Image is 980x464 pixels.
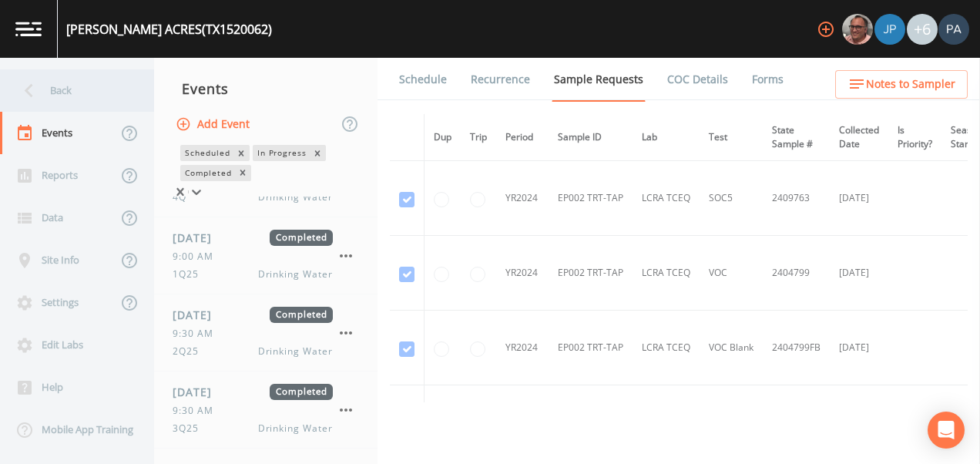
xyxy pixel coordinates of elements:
td: SOC5 [700,161,763,236]
td: 3Y2024 [496,385,549,460]
th: Test [700,114,763,161]
div: Scheduled [180,145,233,161]
div: Remove In Progress [309,145,326,161]
span: 9:30 AM [173,404,223,418]
div: [PERSON_NAME] ACRES (TX1520062) [66,20,272,39]
img: e2d790fa78825a4bb76dcb6ab311d44c [842,14,873,45]
td: EP002 TRT-TAP [549,161,633,236]
img: logo [15,22,42,36]
td: LCRA TCEQ [633,385,700,460]
th: Trip [461,114,496,161]
span: 1Q25 [173,267,208,281]
span: 9:30 AM [173,327,223,341]
div: Open Intercom Messenger [928,412,965,449]
td: EP002 TRT-TAP [549,236,633,311]
th: State Sample # [763,114,830,161]
div: Joshua gere Paul [874,14,906,45]
div: Events [154,69,378,108]
div: +6 [907,14,938,45]
a: [DATE]Completed9:30 AM2Q25Drinking Water [154,294,378,372]
span: 2Q25 [173,345,208,358]
a: Forms [750,58,786,101]
td: VOC Blank [700,311,763,385]
td: 2409763 [763,161,830,236]
th: Sample ID [549,114,633,161]
span: Notes to Sampler [866,75,955,94]
td: LCRA TCEQ [633,311,700,385]
img: 41241ef155101aa6d92a04480b0d0000 [874,14,905,45]
th: Collected Date [830,114,888,161]
td: VOC [700,236,763,311]
div: In Progress [253,145,310,161]
span: Completed [270,384,333,400]
div: Mike Franklin [841,14,874,45]
a: COC Details [665,58,730,101]
div: Remove Completed [234,165,251,181]
td: 2404799FB [763,311,830,385]
span: [DATE] [173,384,223,400]
td: 2414702 [763,385,830,460]
td: [DATE] [830,385,888,460]
td: YR2024 [496,236,549,311]
td: YR2024 [496,311,549,385]
td: [DATE] [830,311,888,385]
td: EP002 TRT-TAP [549,311,633,385]
td: MTL1 [700,385,763,460]
span: [DATE] [173,230,223,246]
span: Completed [270,307,333,323]
th: Dup [425,114,461,161]
span: Drinking Water [258,267,333,281]
span: Completed [270,230,333,246]
a: [DATE]Completed9:00 AM1Q25Drinking Water [154,217,378,294]
td: [DATE] [830,236,888,311]
td: YR2024 [496,161,549,236]
th: Is Priority? [888,114,941,161]
span: 9:00 AM [173,250,223,264]
span: [DATE] [173,307,223,323]
th: Lab [633,114,700,161]
button: Notes to Sampler [835,70,968,99]
a: Recurrence [468,58,532,101]
td: LCRA TCEQ [633,161,700,236]
td: LCRA TCEQ [633,236,700,311]
span: Drinking Water [258,345,333,358]
td: [DATE] [830,161,888,236]
td: EP002 TRT-TAP [549,385,633,460]
div: Completed [180,165,234,181]
a: [DATE]Completed9:30 AM3Q25Drinking Water [154,372,378,449]
span: 3Q25 [173,422,208,435]
th: Period [496,114,549,161]
div: Remove Scheduled [233,145,250,161]
a: Sample Requests [552,58,646,102]
span: Drinking Water [258,422,333,435]
a: Schedule [397,58,449,101]
button: Add Event [173,110,256,139]
img: b17d2fe1905336b00f7c80abca93f3e1 [938,14,969,45]
td: 2404799 [763,236,830,311]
